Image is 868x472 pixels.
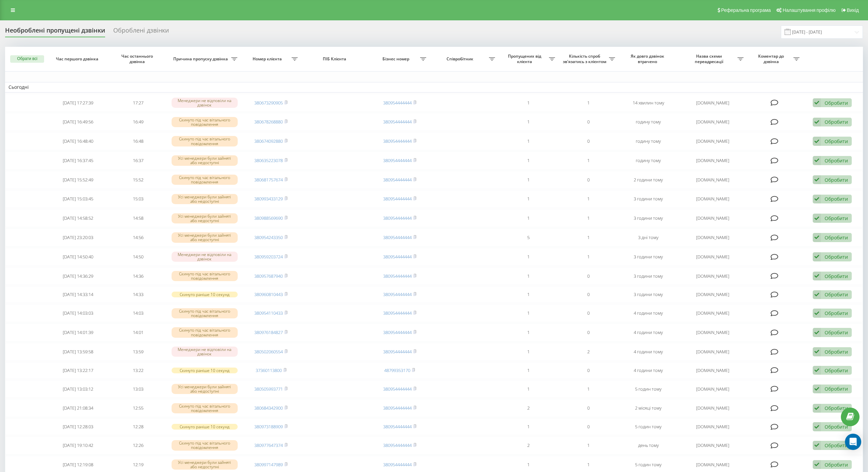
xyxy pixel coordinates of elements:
[678,380,747,398] td: [DOMAIN_NAME]
[825,386,848,392] div: Обробити
[254,254,283,260] a: 380959203724
[254,386,283,392] a: 380505993771
[108,304,168,322] td: 14:03
[172,308,238,318] div: Скинуто під час вітального повідомлення
[383,461,412,468] a: 380954444444
[825,157,848,164] div: Обробити
[48,267,108,285] td: [DATE] 14:36:29
[562,54,609,64] span: Кількість спроб зв'язатись з клієнтом
[618,418,678,435] td: 5 годин тому
[825,138,848,144] div: Обробити
[498,323,558,341] td: 1
[498,171,558,189] td: 1
[825,254,848,260] div: Обробити
[618,323,678,341] td: 4 години тому
[618,380,678,398] td: 5 годин тому
[108,113,168,131] td: 16:49
[825,329,848,336] div: Обробити
[498,380,558,398] td: 1
[502,54,549,64] span: Пропущених від клієнта
[618,132,678,150] td: годину тому
[678,399,747,417] td: [DOMAIN_NAME]
[108,209,168,227] td: 14:58
[383,405,412,411] a: 380954444444
[678,418,747,435] td: [DOMAIN_NAME]
[254,100,283,106] a: 380673290905
[558,343,618,361] td: 2
[618,304,678,322] td: 4 години тому
[108,380,168,398] td: 13:03
[618,94,678,112] td: 14 хвилин тому
[48,171,108,189] td: [DATE] 15:52:49
[498,132,558,150] td: 1
[172,213,238,223] div: Усі менеджери були зайняті або недоступні
[254,196,283,202] a: 380993433129
[678,343,747,361] td: [DOMAIN_NAME]
[678,113,747,131] td: [DOMAIN_NAME]
[825,291,848,298] div: Обробити
[498,190,558,208] td: 1
[48,113,108,131] td: [DATE] 16:49:56
[48,229,108,247] td: [DATE] 23:20:03
[172,136,238,146] div: Скинуто під час вітального повідомлення
[383,424,412,430] a: 380954444444
[678,286,747,303] td: [DOMAIN_NAME]
[172,271,238,281] div: Скинуто під час вітального повідомлення
[5,27,105,37] div: Необроблені пропущені дзвінки
[845,434,861,450] div: Open Intercom Messenger
[383,310,412,316] a: 380954444444
[558,267,618,285] td: 0
[558,229,618,247] td: 1
[383,100,412,106] a: 380954444444
[618,286,678,303] td: 3 години тому
[825,424,848,430] div: Обробити
[48,132,108,150] td: [DATE] 16:48:40
[108,248,168,266] td: 14:50
[825,367,848,374] div: Обробити
[721,7,771,13] span: Реферальна програма
[108,323,168,341] td: 14:01
[678,209,747,227] td: [DOMAIN_NAME]
[618,190,678,208] td: 3 години тому
[256,367,282,373] a: 37360113800
[825,273,848,279] div: Обробити
[108,229,168,247] td: 14:56
[618,343,678,361] td: 4 години тому
[48,152,108,170] td: [DATE] 16:37:45
[254,119,283,125] a: 380678268880
[254,405,283,411] a: 380684342900
[383,157,412,163] a: 380954444444
[383,349,412,355] a: 380954444444
[618,171,678,189] td: 2 години тому
[48,399,108,417] td: [DATE] 21:08:34
[108,152,168,170] td: 16:37
[558,418,618,435] td: 0
[172,175,238,185] div: Скинуто під час вітального повідомлення
[384,367,410,373] a: 48799353170
[558,113,618,131] td: 0
[48,248,108,266] td: [DATE] 14:50:40
[825,442,848,449] div: Обробити
[48,436,108,454] td: [DATE] 19:10:42
[383,215,412,221] a: 380954444444
[172,424,238,430] div: Скинуто раніше 10 секунд
[498,286,558,303] td: 1
[172,440,238,450] div: Скинуто під час вітального повідомлення
[558,132,618,150] td: 0
[558,190,618,208] td: 1
[54,56,102,62] span: Час першого дзвінка
[383,329,412,335] a: 380954444444
[383,386,412,392] a: 380954444444
[678,152,747,170] td: [DOMAIN_NAME]
[254,273,283,279] a: 380957687940
[618,113,678,131] td: годину тому
[48,209,108,227] td: [DATE] 14:58:52
[558,94,618,112] td: 1
[498,418,558,435] td: 1
[498,343,558,361] td: 1
[825,119,848,125] div: Обробити
[383,291,412,297] a: 380954444444
[172,327,238,337] div: Скинуто під час вітального повідомлення
[254,215,283,221] a: 380988569690
[172,459,238,470] div: Усі менеджери були зайняті або недоступні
